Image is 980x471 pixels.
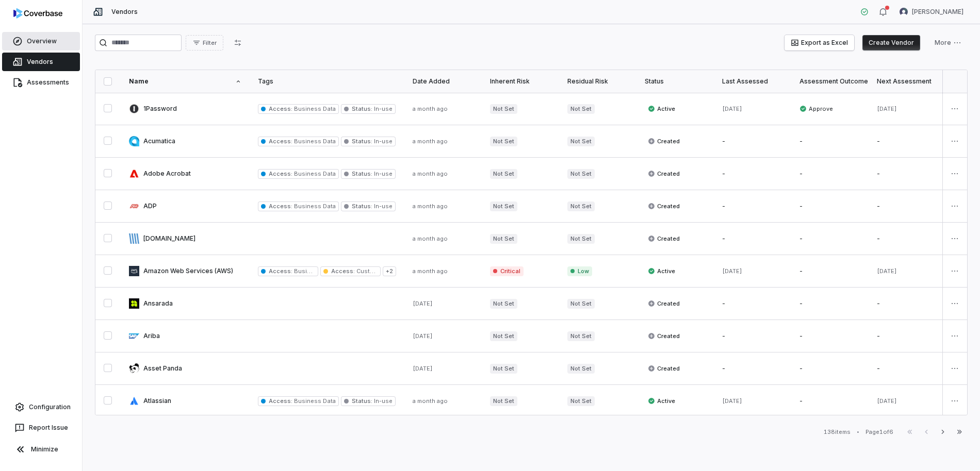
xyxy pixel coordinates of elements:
span: Not Set [567,201,595,211]
img: Mike Phillips avatar [900,8,908,16]
td: - [869,352,946,385]
span: In-use [372,170,393,177]
span: Created [648,299,680,308]
span: Not Set [490,396,517,406]
td: - [791,125,869,158]
div: Last Assessed [722,77,783,86]
span: Access : [269,397,292,405]
div: Date Added [413,77,473,86]
span: Not Set [567,137,595,146]
span: Not Set [567,234,595,244]
span: Filter [203,39,217,47]
span: Access : [269,138,292,145]
span: In-use [372,138,393,145]
button: Create Vendor [862,35,920,51]
span: a month ago [413,170,448,177]
a: Assessments [2,73,80,92]
span: [DATE] [413,332,433,340]
div: Tags [258,77,396,86]
div: • [857,428,859,435]
span: Not Set [567,169,595,179]
span: Active [648,397,675,405]
span: In-use [372,203,393,210]
span: Business Data [292,170,335,177]
div: Name [129,77,241,86]
td: - [869,223,946,255]
span: Access : [331,267,355,275]
span: a month ago [413,397,448,405]
td: - [714,190,791,223]
span: [DATE] [722,105,742,112]
span: Active [648,267,675,275]
div: Next Assessment [877,77,938,86]
span: Business Data [292,397,335,405]
span: a month ago [413,235,448,242]
span: Low [567,266,592,276]
td: - [714,158,791,190]
div: 138 items [824,428,851,436]
a: Overview [2,32,80,51]
button: Filter [186,35,223,51]
div: Assessment Outcome [799,77,860,86]
span: Created [648,137,680,145]
span: Not Set [490,104,517,114]
td: - [791,352,869,385]
td: - [791,255,869,288]
span: Not Set [490,234,517,244]
span: Not Set [490,331,517,341]
span: Access : [269,105,292,112]
span: Access : [269,170,292,177]
td: - [791,158,869,190]
button: Mike Phillips avatar[PERSON_NAME] [893,4,970,20]
span: Created [648,202,680,210]
span: Not Set [490,137,517,146]
span: Not Set [490,169,517,179]
span: Not Set [567,396,595,406]
span: Created [648,234,680,243]
span: Access : [269,203,292,210]
span: Not Set [567,104,595,114]
td: - [714,320,791,352]
img: logo-D7KZi-bG.svg [13,8,62,19]
td: - [714,223,791,255]
span: [DATE] [877,105,897,112]
button: Export as Excel [785,35,854,51]
span: Critical [490,266,524,276]
span: Business Data [292,105,335,112]
span: a month ago [413,138,448,145]
span: Not Set [490,201,517,211]
span: [DATE] [413,365,433,372]
td: - [869,190,946,223]
div: Page 1 of 6 [865,428,893,436]
span: a month ago [413,203,448,210]
td: - [791,385,869,417]
span: Not Set [567,331,595,341]
span: [DATE] [877,267,897,275]
span: [DATE] [722,397,742,405]
span: Created [648,170,680,178]
span: Business Data [292,203,335,210]
span: Customer Data [355,267,398,275]
span: Status : [352,170,372,177]
td: - [869,125,946,158]
span: Not Set [567,364,595,374]
span: Active [648,105,675,113]
span: Status : [352,203,372,210]
td: - [869,158,946,190]
span: Not Set [567,299,595,309]
span: Not Set [490,299,517,309]
button: Minimize [4,439,78,460]
button: More [928,35,968,51]
div: Residual Risk [567,77,628,86]
span: Business Data [292,138,335,145]
span: In-use [372,105,393,112]
span: Created [648,332,680,340]
span: + 2 [383,266,396,276]
td: - [791,288,869,320]
span: Vendors [111,8,138,16]
span: Business Data [292,267,335,275]
td: - [791,190,869,223]
span: Status : [352,138,372,145]
div: Status [645,77,706,86]
td: - [869,320,946,352]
